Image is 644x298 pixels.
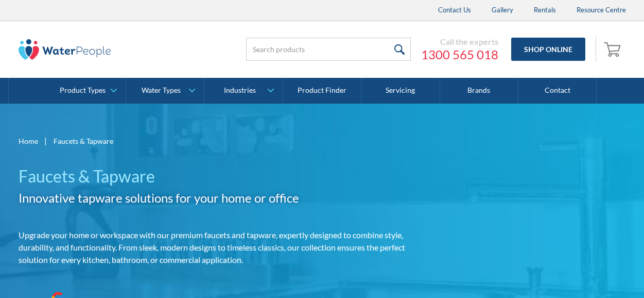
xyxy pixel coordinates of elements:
[19,189,414,207] h2: Innovative tapware solutions for your home or office
[361,78,440,104] a: Servicing
[204,78,282,104] a: Industries
[19,136,38,146] a: Home
[224,86,256,95] div: Industries
[19,229,414,266] p: Upgrade your home or workspace with our premium faucets and tapware, expertly designed to combine...
[601,37,626,62] a: Open cart
[60,86,106,95] div: Product Types
[283,78,361,104] a: Product Finder
[604,41,623,57] img: shopping cart
[421,37,498,47] div: Call the experts
[142,86,181,95] div: Water Types
[48,78,126,104] a: Product Types
[440,78,518,104] a: Brands
[518,78,597,104] a: Contact
[126,78,204,104] a: Water Types
[19,164,414,189] h1: Faucets & Tapware
[43,135,48,147] div: |
[19,39,111,60] img: The Water People
[511,38,585,61] a: Shop Online
[421,47,498,62] a: 1300 565 018
[54,136,113,146] div: Faucets & Tapware
[246,38,411,61] input: Search products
